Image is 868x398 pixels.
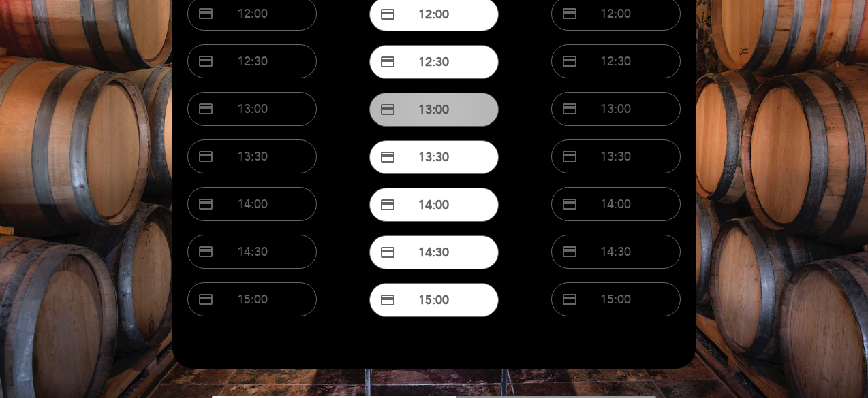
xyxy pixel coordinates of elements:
span: credit_card [561,196,578,212]
button: credit_card 12:30 [187,44,317,78]
button: credit_card 14:00 [551,187,681,221]
span: credit_card [561,244,578,260]
span: credit_card [561,53,578,69]
button: credit_card 15:00 [551,282,681,316]
span: credit_card [379,54,396,70]
button: credit_card 14:30 [187,235,317,269]
button: credit_card 13:30 [187,139,317,173]
button: credit_card 13:00 [369,93,499,127]
button: credit_card 12:30 [551,44,681,78]
span: credit_card [198,148,214,165]
button: credit_card 13:00 [187,92,317,126]
span: credit_card [198,53,214,69]
span: credit_card [198,196,214,212]
span: credit_card [379,244,396,261]
span: credit_card [561,101,578,117]
span: credit_card [379,149,396,165]
button: credit_card 15:00 [369,283,499,317]
span: credit_card [561,148,578,165]
span: credit_card [198,5,214,22]
span: credit_card [561,291,578,308]
button: credit_card 14:30 [551,235,681,269]
button: credit_card 14:30 [369,235,499,269]
button: credit_card 15:00 [187,282,317,316]
button: credit_card 14:00 [187,187,317,221]
span: credit_card [561,5,578,22]
span: credit_card [379,101,396,118]
button: credit_card 14:00 [369,188,499,222]
button: credit_card 13:00 [551,92,681,126]
span: credit_card [198,291,214,308]
span: credit_card [198,101,214,117]
span: credit_card [379,197,396,213]
span: credit_card [379,6,396,22]
button: credit_card 13:30 [551,139,681,173]
button: credit_card 13:30 [369,140,499,174]
span: credit_card [198,244,214,260]
span: credit_card [379,292,396,308]
button: credit_card 12:30 [369,45,499,79]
